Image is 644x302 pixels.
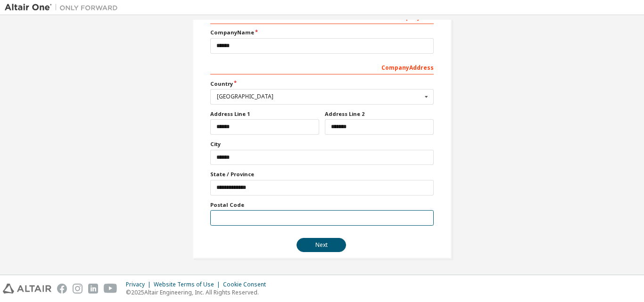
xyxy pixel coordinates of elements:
button: Next [297,238,346,252]
img: facebook.svg [57,284,67,294]
div: Cookie Consent [223,281,272,288]
label: Address Line 1 [210,110,319,118]
img: linkedin.svg [88,284,98,294]
label: Address Line 2 [325,110,434,118]
img: Altair One [5,3,123,12]
label: State / Province [210,171,434,178]
div: Company Address [210,59,434,74]
div: Website Terms of Use [154,281,223,288]
label: Country [210,80,434,88]
p: © 2025 Altair Engineering, Inc. All Rights Reserved. [126,288,272,296]
img: instagram.svg [73,284,83,294]
div: [GEOGRAPHIC_DATA] [217,94,422,99]
div: Privacy [126,281,154,288]
label: City [210,140,434,148]
label: Company Name [210,29,434,36]
label: Postal Code [210,201,434,209]
img: altair_logo.svg [3,284,51,294]
img: youtube.svg [104,284,117,294]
